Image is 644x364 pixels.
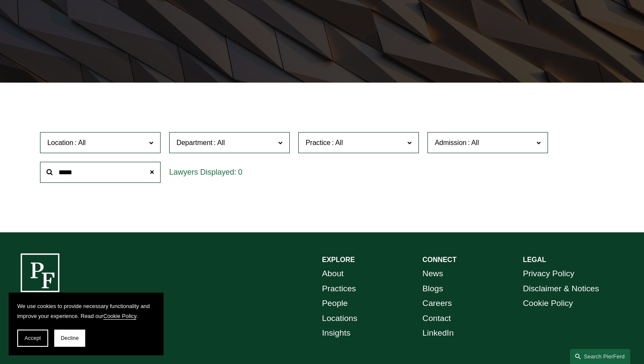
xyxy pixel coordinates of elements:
[523,266,574,281] a: Privacy Policy
[523,281,599,296] a: Disclaimer & Notices
[322,311,357,326] a: Locations
[322,281,356,296] a: Practices
[422,311,451,326] a: Contact
[422,296,452,311] a: Careers
[17,330,48,347] button: Accept
[422,256,456,263] strong: CONNECT
[9,293,164,355] section: Cookie banner
[61,335,79,341] span: Decline
[25,335,41,341] span: Accept
[176,139,213,146] span: Department
[523,296,573,311] a: Cookie Policy
[322,266,344,281] a: About
[322,256,355,263] strong: EXPLORE
[306,139,331,146] span: Practice
[570,349,630,364] a: Search this site
[238,168,242,176] span: 0
[523,256,546,263] strong: LEGAL
[422,281,443,296] a: Blogs
[322,296,348,311] a: People
[17,301,155,321] p: We use cookies to provide necessary functionality and improve your experience. Read our .
[435,139,467,146] span: Admission
[103,313,136,319] a: Cookie Policy
[422,326,454,341] a: LinkedIn
[47,139,74,146] span: Location
[54,330,85,347] button: Decline
[422,266,443,281] a: News
[322,326,350,341] a: Insights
